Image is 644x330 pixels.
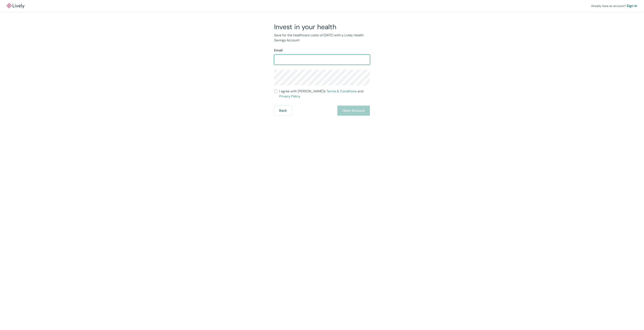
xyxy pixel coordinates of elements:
[279,89,370,99] span: I agree with [PERSON_NAME]’s and
[279,94,300,98] a: Privacy Policy
[274,33,370,43] p: Save for the healthcare costs of [DATE] with a Lively Health Savings Account
[591,3,637,8] div: Already have an account?
[627,3,637,8] a: Sign in
[7,3,24,8] a: LivelyLively
[7,3,24,8] img: Lively
[274,48,283,53] label: Email
[274,23,370,31] h2: Invest in your health
[326,89,357,93] a: Terms & Conditions
[274,106,292,116] button: Back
